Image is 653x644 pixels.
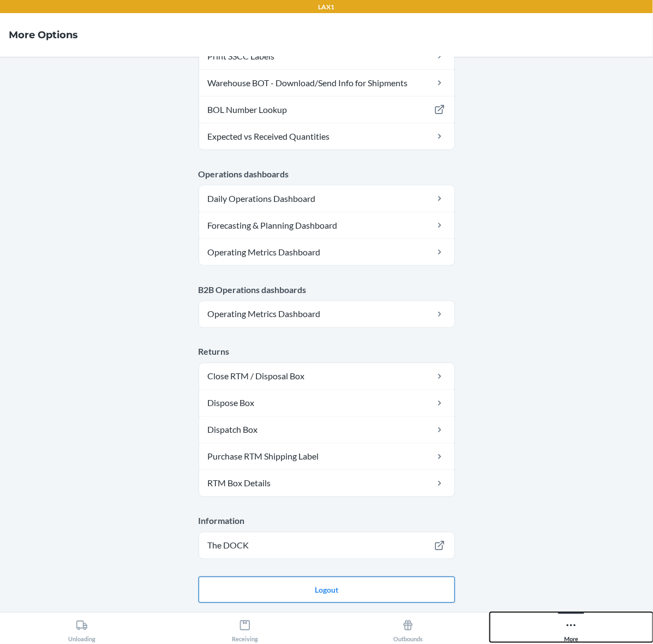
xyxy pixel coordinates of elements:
[199,186,454,212] a: Daily Operations Dashboard
[199,417,454,443] a: Dispatch Box
[199,363,454,390] a: Close RTM / Disposal Box
[199,70,454,96] a: Warehouse BOT - Download/Send Info for Shipments
[319,2,335,12] p: LAX1
[199,212,454,238] a: Forecasting & Planning Dashboard
[163,612,326,642] button: Receiving
[199,97,454,123] a: BOL Number Lookup
[199,123,454,150] a: Expected vs Received Quantities
[199,577,455,603] button: Logout
[199,470,454,497] a: RTM Box Details
[490,612,653,642] button: More
[199,168,455,181] p: Operations dashboards
[199,301,454,327] a: Operating Metrics Dashboard
[199,239,454,265] a: Operating Metrics Dashboard
[232,615,258,642] div: Receiving
[327,612,490,642] button: Outbounds
[199,515,455,528] p: Information
[199,283,455,296] p: B2B Operations dashboards
[199,345,455,359] p: Returns
[199,533,454,559] a: The DOCK
[199,390,454,416] a: Dispose Box
[9,28,78,42] h4: More Options
[564,615,578,642] div: More
[68,615,95,642] div: Unloading
[199,444,454,470] a: Purchase RTM Shipping Label
[393,615,423,642] div: Outbounds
